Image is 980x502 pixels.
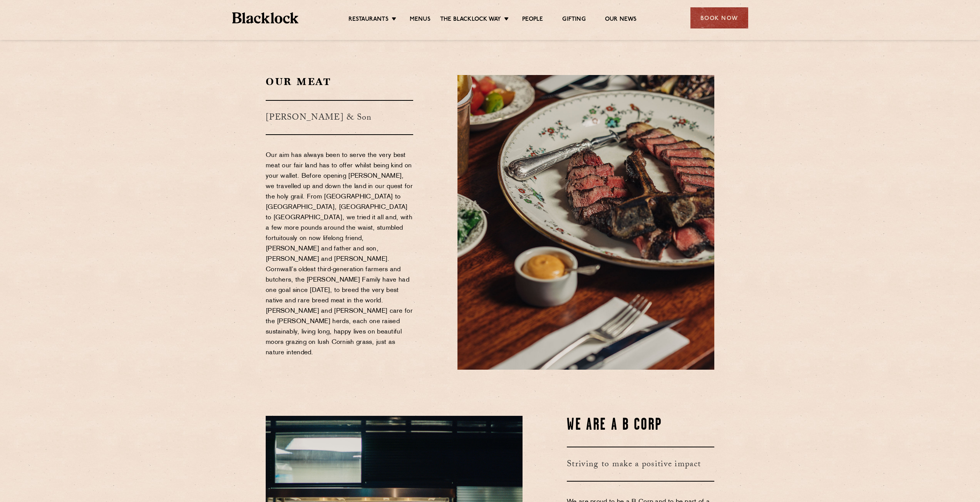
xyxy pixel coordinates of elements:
[440,16,501,24] a: The Blacklock Way
[348,16,389,24] a: Restaurants
[266,150,413,358] p: Our aim has always been to serve the very best meat our fair land has to offer whilst being kind ...
[232,12,299,23] img: BL_Textured_Logo-footer-cropped.svg
[410,16,431,24] a: Menus
[567,416,714,435] h2: We are a B Corp
[690,7,748,28] div: Book Now
[567,447,714,482] h3: Striving to make a positive impact
[562,16,585,24] a: Gifting
[266,100,413,135] h3: [PERSON_NAME] & Son
[605,16,637,24] a: Our News
[522,16,543,24] a: People
[266,75,413,88] h2: Our Meat
[457,75,714,370] img: Jun23_BlacklockCW_DSC03640.jpg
